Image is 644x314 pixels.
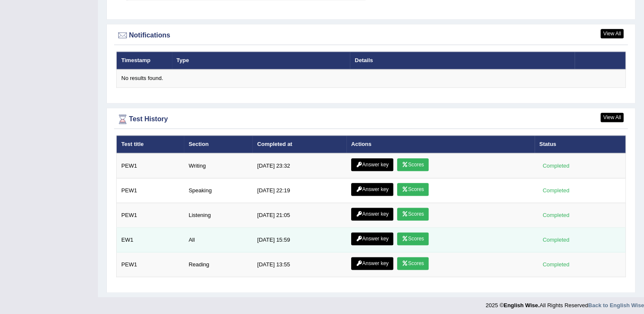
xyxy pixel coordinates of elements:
[117,178,184,203] td: PEW1
[486,297,644,309] div: 2025 © All Rights Reserved
[535,135,626,153] th: Status
[252,178,346,203] td: [DATE] 22:19
[116,29,626,42] div: Notifications
[601,29,624,38] a: View All
[252,252,346,277] td: [DATE] 13:55
[184,153,252,178] td: Writing
[539,260,572,269] div: Completed
[351,257,393,270] a: Answer key
[116,113,626,126] div: Test History
[397,183,429,196] a: Scores
[588,302,644,308] a: Back to English Wise
[252,203,346,228] td: [DATE] 21:05
[117,135,184,153] th: Test title
[539,161,572,170] div: Completed
[117,203,184,228] td: PEW1
[350,51,574,69] th: Details
[117,153,184,178] td: PEW1
[351,158,393,171] a: Answer key
[351,183,393,196] a: Answer key
[121,74,621,83] div: No results found.
[252,228,346,252] td: [DATE] 15:59
[601,113,624,122] a: View All
[172,51,350,69] th: Type
[117,51,172,69] th: Timestamp
[539,235,572,244] div: Completed
[346,135,535,153] th: Actions
[184,252,252,277] td: Reading
[252,153,346,178] td: [DATE] 23:32
[184,228,252,252] td: All
[397,257,429,270] a: Scores
[397,208,429,220] a: Scores
[351,232,393,245] a: Answer key
[539,211,572,220] div: Completed
[184,135,252,153] th: Section
[504,302,539,308] strong: English Wise.
[397,232,429,245] a: Scores
[397,158,429,171] a: Scores
[252,135,346,153] th: Completed at
[184,178,252,203] td: Speaking
[351,208,393,220] a: Answer key
[117,228,184,252] td: EW1
[539,186,572,195] div: Completed
[184,203,252,228] td: Listening
[117,252,184,277] td: PEW1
